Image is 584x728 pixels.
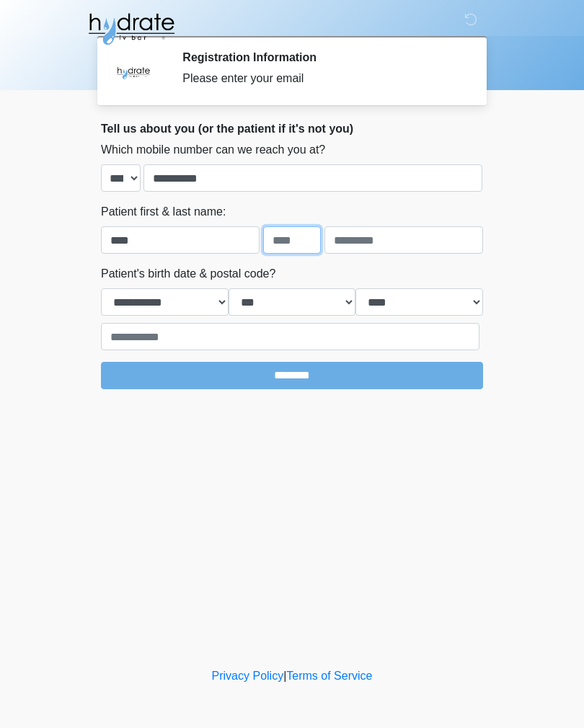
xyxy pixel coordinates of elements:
a: | [283,670,286,682]
img: Hydrate IV Bar - Fort Collins Logo [87,11,176,47]
a: Terms of Service [286,670,372,682]
div: Please enter your email [182,70,461,87]
a: Privacy Policy [212,670,284,682]
h2: Tell us about you (or the patient if it's not you) [101,122,483,136]
label: Patient's birth date & postal code? [101,265,275,283]
label: Which mobile number can we reach you at? [101,141,325,159]
img: Agent Avatar [112,50,155,94]
label: Patient first & last name: [101,203,226,221]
